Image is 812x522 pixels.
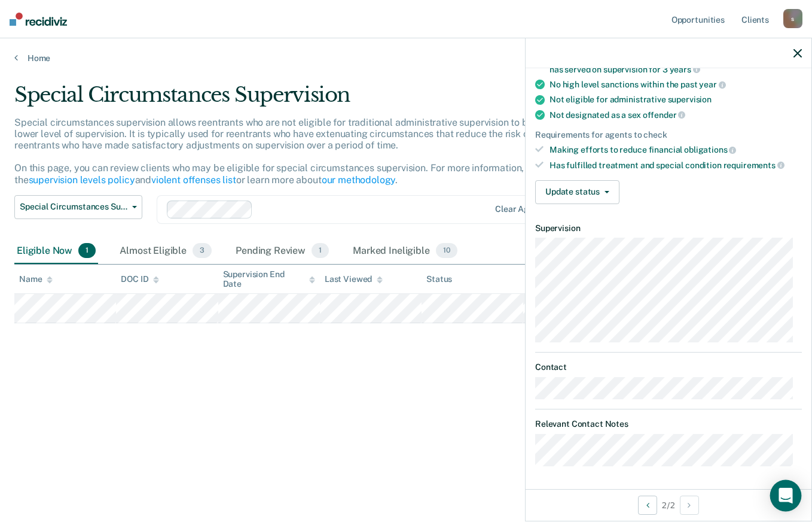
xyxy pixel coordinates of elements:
div: Requirements for agents to check [535,130,802,140]
a: Home [14,53,798,63]
div: Open Intercom Messenger [770,480,802,512]
div: Pending Review [233,238,331,265]
div: No high level sanctions within the past [550,79,802,90]
dt: Contact [535,362,802,372]
a: violent offenses list [151,174,236,186]
dt: Supervision [535,223,802,233]
span: Special Circumstances Supervision [20,202,127,212]
div: Last Viewed [325,274,383,284]
img: Recidiviz [10,13,67,26]
span: offender [643,110,686,120]
span: obligations [684,145,736,154]
span: years [670,65,700,74]
div: 2 / 2 [526,489,811,521]
a: supervision levels policy [29,174,135,186]
span: requirements [724,160,784,170]
button: Next Opportunity [680,496,699,515]
div: DOC ID [121,274,159,284]
div: Has fulfilled treatment and special condition [550,160,802,171]
div: Name [19,274,53,284]
span: year [699,80,725,89]
div: Almost Eligible [117,238,214,265]
div: Clear agents [495,204,546,214]
span: 10 [436,243,457,259]
span: 1 [78,243,96,259]
div: Making efforts to reduce financial [550,144,802,155]
span: supervision [668,95,712,104]
div: Status [426,274,452,284]
button: Update status [535,180,619,204]
div: Not eligible for administrative [550,95,802,105]
button: Previous Opportunity [638,496,657,515]
div: Not designated as a sex [550,110,802,120]
div: s [783,9,802,28]
span: 3 [193,243,212,259]
div: Eligible Now [14,238,98,265]
div: Marked Ineligible [350,238,459,265]
div: Supervision End Date [223,269,315,290]
span: 1 [312,243,329,259]
p: Special circumstances supervision allows reentrants who are not eligible for traditional administ... [14,117,602,186]
div: Special Circumstances Supervision [14,83,624,117]
dt: Relevant Contact Notes [535,419,802,429]
a: our methodology [322,174,396,186]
